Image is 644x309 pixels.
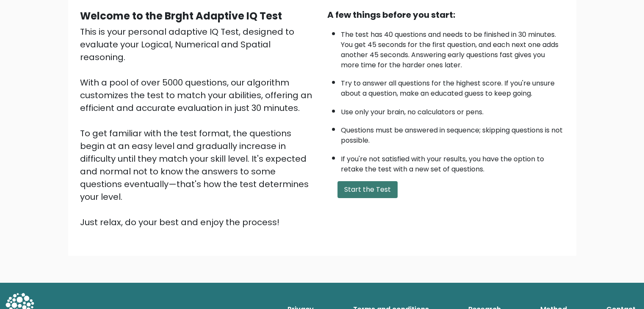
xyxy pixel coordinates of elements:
[80,9,282,23] b: Welcome to the Brght Adaptive IQ Test
[337,181,398,198] button: Start the Test
[327,8,564,21] div: A few things before you start:
[341,150,564,174] li: If you're not satisfied with your results, you have the option to retake the test with a new set ...
[341,25,564,70] li: The test has 40 questions and needs to be finished in 30 minutes. You get 45 seconds for the firs...
[341,74,564,99] li: Try to answer all questions for the highest score. If you're unsure about a question, make an edu...
[341,103,564,117] li: Use only your brain, no calculators or pens.
[80,25,317,229] div: This is your personal adaptive IQ Test, designed to evaluate your Logical, Numerical and Spatial ...
[341,121,564,146] li: Questions must be answered in sequence; skipping questions is not possible.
